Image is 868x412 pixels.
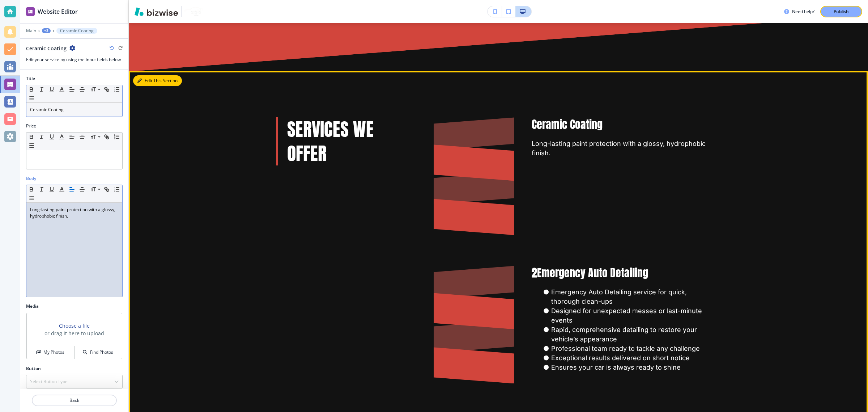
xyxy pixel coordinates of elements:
h3: Edit your service by using the input fields below [26,56,123,63]
button: Back [32,395,117,406]
button: Edit This Section [133,75,182,86]
img: Your Logo [184,7,204,16]
p: Ceramic Coating [60,28,94,33]
p: Emergency Auto Detailing [532,266,710,280]
img: editor icon [26,7,35,16]
span: Professional team ready to tackle any challenge [551,345,700,352]
span: Designed for unexpected messes or last-minute events [551,307,704,324]
span: Exceptional results delivered on short notice [551,354,690,362]
h2: Website Editor [38,7,78,16]
p: Services We Offer [287,117,416,165]
p: Publish [834,8,849,15]
button: Find Photos [75,346,122,359]
button: Choose a file [59,322,90,329]
h2: Ceramic Coating [26,45,67,52]
button: My Photos [27,346,75,359]
p: Ceramic Coating [532,117,710,132]
span: Emergency Auto Detailing service for quick, thorough clean-ups [551,288,689,305]
p: Ceramic Coating [30,106,119,113]
h2: Price [26,123,36,129]
button: Ceramic Coating [56,28,97,34]
button: Publish [820,6,862,17]
img: Bizwise Logo [135,7,178,16]
h2: Button [26,365,41,372]
span: Ensures your car is always ready to shine [551,363,681,371]
h4: My Photos [43,349,64,356]
div: Choose a fileor drag it here to uploadMy PhotosFind Photos [26,312,123,360]
h2: Media [26,303,123,310]
p: Long-lasting paint protection with a glossy, hydrophobic finish. [30,206,119,219]
h3: Need help? [792,8,814,15]
strong: 2 [532,265,537,281]
h2: Title [26,75,35,82]
button: +3 [42,28,51,33]
h4: Find Photos [90,349,113,356]
h4: Select Button Type [30,378,68,385]
span: Rapid, comprehensive detailing to restore your vehicle’s appearance [551,326,699,343]
button: Main [26,28,36,33]
p: Back [33,397,116,404]
p: Long-lasting paint protection with a glossy, hydrophobic finish. [532,139,710,158]
h3: or drag it here to upload [44,329,104,337]
h2: Body [26,175,36,182]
